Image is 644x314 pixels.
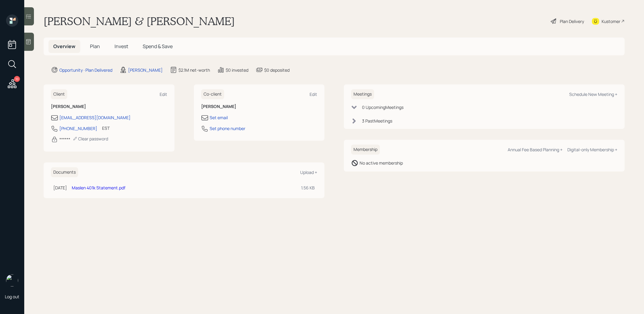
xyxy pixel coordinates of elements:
[567,147,617,152] div: Digital-only Membership +
[351,145,380,155] h6: Membership
[6,274,18,286] img: treva-nostdahl-headshot.png
[201,89,224,99] h6: Co-client
[53,43,75,50] span: Overview
[59,125,97,132] div: [PHONE_NUMBER]
[178,67,210,73] div: $2.1M net-worth
[72,185,125,191] a: Maslen 401k Statement.pdf
[51,104,167,109] h6: [PERSON_NAME]
[51,167,78,177] h6: Documents
[508,147,563,152] div: Annual Fee Based Planning +
[362,104,403,110] div: 0 Upcoming Meeting s
[102,125,110,131] div: EST
[201,104,317,109] h6: [PERSON_NAME]
[310,91,317,97] div: Edit
[51,89,67,99] h6: Client
[360,160,403,166] div: No active membership
[5,294,19,299] div: Log out
[351,89,374,99] h6: Meetings
[301,185,315,191] div: 1.56 KB
[73,136,108,142] div: Clear password
[560,18,584,25] div: Plan Delivery
[53,185,67,191] div: [DATE]
[226,67,248,73] div: $0 invested
[602,18,620,25] div: Kustomer
[143,43,173,50] span: Spend & Save
[264,67,290,73] div: $0 deposited
[210,125,245,132] div: Set phone number
[569,91,617,97] div: Schedule New Meeting +
[300,169,317,175] div: Upload +
[362,118,392,124] div: 3 Past Meeting s
[59,114,131,121] div: [EMAIL_ADDRESS][DOMAIN_NAME]
[115,43,128,50] span: Invest
[128,67,163,73] div: [PERSON_NAME]
[59,67,112,73] div: Opportunity · Plan Delivered
[160,91,167,97] div: Edit
[210,114,228,121] div: Set email
[44,15,235,28] h1: [PERSON_NAME] & [PERSON_NAME]
[90,43,100,50] span: Plan
[14,76,20,82] div: 10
